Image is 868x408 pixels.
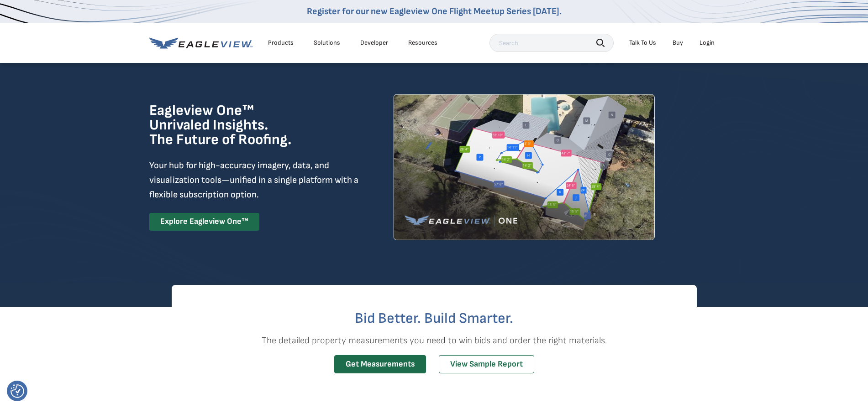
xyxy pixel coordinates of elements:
h1: Eagleview One™ Unrivaled Insights. The Future of Roofing. [149,103,338,147]
div: Resources [408,39,437,47]
div: Products [268,39,294,47]
a: Register for our new Eagleview One Flight Meetup Series [DATE]. [307,6,562,17]
div: Login [700,39,715,47]
a: Explore Eagleview One™ [149,213,259,231]
a: Buy [673,39,683,47]
a: View Sample Report [439,355,534,374]
input: Search [489,34,614,52]
div: Solutions [314,39,340,47]
button: Consent Preferences [11,384,24,398]
h2: Bid Better. Build Smarter. [172,311,697,326]
img: Revisit consent button [11,384,24,398]
div: Talk To Us [629,39,656,47]
a: Developer [360,39,388,47]
a: Get Measurements [334,355,426,374]
p: Your hub for high-accuracy imagery, data, and visualization tools—unified in a single platform wi... [149,158,360,202]
p: The detailed property measurements you need to win bids and order the right materials. [172,333,697,348]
